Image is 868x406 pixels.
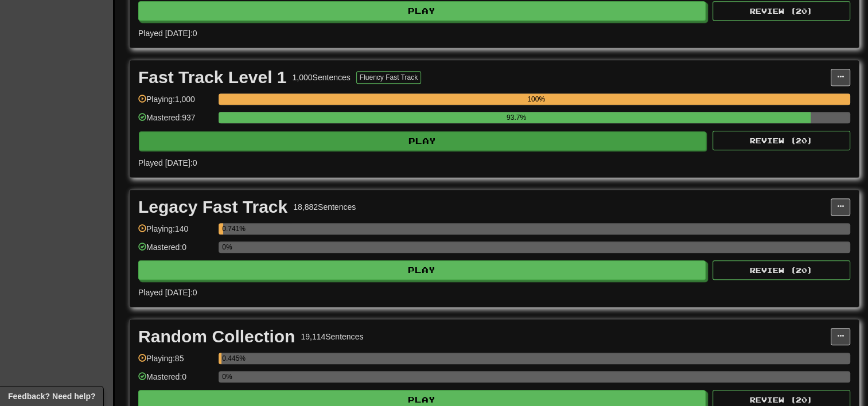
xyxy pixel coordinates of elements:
[138,328,295,345] div: Random Collection
[713,131,850,150] button: Review (20)
[138,93,213,112] div: Playing: 1,000
[138,29,197,38] span: Played [DATE]: 0
[139,131,706,151] button: Play
[713,260,850,280] button: Review (20)
[138,353,213,372] div: Playing: 85
[356,71,421,84] button: Fluency Fast Track
[138,69,287,86] div: Fast Track Level 1
[138,158,197,167] span: Played [DATE]: 0
[713,1,850,21] button: Review (20)
[222,223,223,235] div: 0.741%
[138,371,213,390] div: Mastered: 0
[8,391,95,402] span: Open feedback widget
[138,198,287,216] div: Legacy Fast Track
[138,241,213,260] div: Mastered: 0
[301,331,363,342] div: 19,114 Sentences
[138,288,197,297] span: Played [DATE]: 0
[138,1,706,21] button: Play
[293,72,351,83] div: 1,000 Sentences
[293,201,356,213] div: 18,882 Sentences
[222,112,810,123] div: 93.7%
[222,93,850,105] div: 100%
[138,223,213,242] div: Playing: 140
[138,112,213,131] div: Mastered: 937
[138,260,706,280] button: Play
